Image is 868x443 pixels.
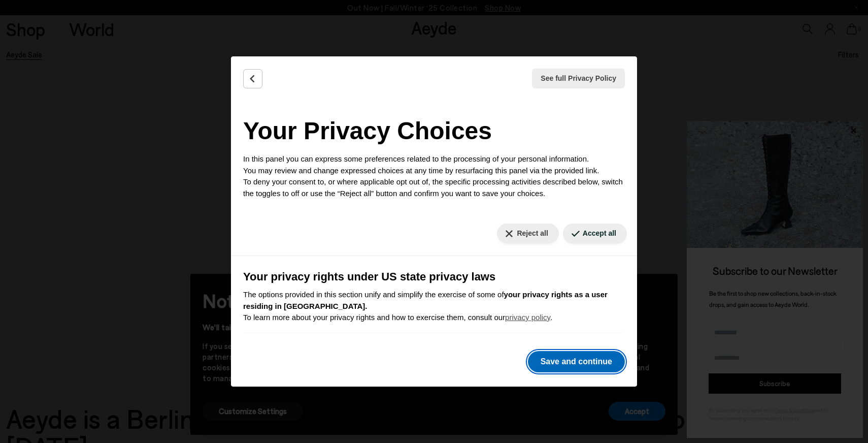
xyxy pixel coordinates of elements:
button: See full Privacy Policy [532,69,625,88]
span: See full Privacy Policy [541,73,616,84]
a: privacy policy [505,313,550,322]
b: your privacy rights as a user residing in [GEOGRAPHIC_DATA]. [243,290,608,310]
h2: Your Privacy Choices [243,113,625,149]
p: In this panel you can express some preferences related to the processing of your personal informa... [243,153,625,199]
button: Accept all [563,224,627,243]
button: Back [243,69,262,88]
p: The options provided in this section unify and simplify the exercise of some of To learn more abo... [243,289,625,324]
h3: Your privacy rights under US state privacy laws [243,268,625,285]
button: Save and continue [528,351,625,372]
button: Reject all [497,224,558,243]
